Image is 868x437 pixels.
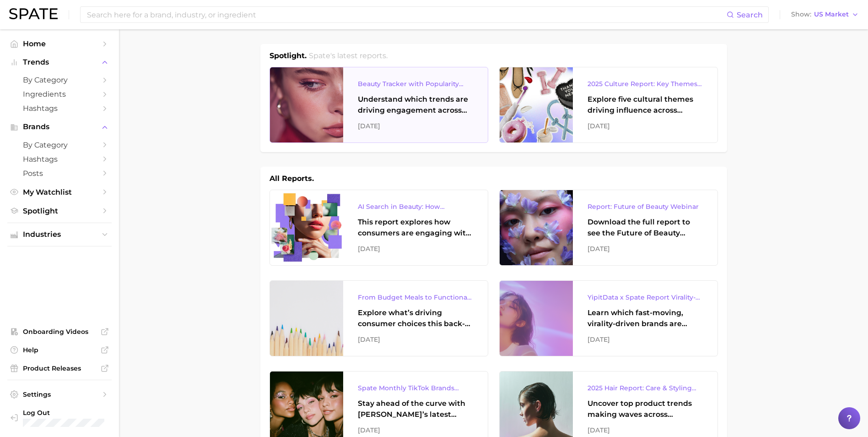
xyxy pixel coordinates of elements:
div: [DATE] [358,243,473,254]
a: by Category [7,138,112,152]
div: [DATE] [358,334,473,345]
span: by Category [23,141,96,149]
div: [DATE] [588,425,703,436]
span: Product Releases [23,364,96,372]
button: Industries [7,228,112,241]
img: SPATE [9,8,58,19]
span: US Market [814,12,849,17]
div: From Budget Meals to Functional Snacks: Food & Beverage Trends Shaping Consumer Behavior This Sch... [358,292,473,303]
a: Product Releases [7,361,112,375]
a: Onboarding Videos [7,325,112,339]
a: Spotlight [7,204,112,218]
span: Hashtags [23,104,96,113]
div: Understand which trends are driving engagement across platforms in the skin, hair, makeup, and fr... [358,94,473,116]
div: [DATE] [588,243,703,254]
div: [DATE] [358,425,473,436]
span: Search [737,11,763,19]
a: by Category [7,73,112,87]
div: [DATE] [588,334,703,345]
span: Brands [23,123,96,131]
div: AI Search in Beauty: How Consumers Are Using ChatGPT vs. Google Search [358,201,473,212]
div: Beauty Tracker with Popularity Index [358,78,473,89]
div: YipitData x Spate Report Virality-Driven Brands Are Taking a Slice of the Beauty Pie [588,292,703,303]
a: Hashtags [7,101,112,115]
span: Posts [23,169,96,178]
span: by Category [23,76,96,84]
div: [DATE] [588,120,703,131]
div: Explore five cultural themes driving influence across beauty, food, and pop culture. [588,94,703,116]
h1: Spotlight. [270,50,307,61]
div: Learn which fast-moving, virality-driven brands are leading the pack, the risks of viral growth, ... [588,307,703,329]
a: My Watchlist [7,185,112,199]
a: Report: Future of Beauty WebinarDownload the full report to see the Future of Beauty trends we un... [499,190,718,266]
span: Settings [23,390,96,399]
div: Download the full report to see the Future of Beauty trends we unpacked during the webinar. [588,217,703,239]
span: Ingredients [23,90,96,98]
a: Settings [7,388,112,401]
div: 2025 Culture Report: Key Themes That Are Shaping Consumer Demand [588,78,703,89]
input: Search here for a brand, industry, or ingredient [86,7,727,22]
div: [DATE] [358,120,473,131]
span: Show [791,12,811,17]
span: Help [23,346,96,354]
div: This report explores how consumers are engaging with AI-powered search tools — and what it means ... [358,217,473,239]
div: Report: Future of Beauty Webinar [588,201,703,212]
span: Industries [23,230,96,239]
span: Hashtags [23,155,96,164]
div: Explore what’s driving consumer choices this back-to-school season From budget-friendly meals to ... [358,307,473,329]
div: 2025 Hair Report: Care & Styling Products [588,382,703,393]
button: Trends [7,55,112,69]
span: My Watchlist [23,188,96,197]
h2: Spate's latest reports. [309,50,388,61]
button: Brands [7,120,112,134]
a: Home [7,37,112,51]
a: Help [7,343,112,357]
button: ShowUS Market [789,9,861,21]
span: Onboarding Videos [23,328,96,336]
a: From Budget Meals to Functional Snacks: Food & Beverage Trends Shaping Consumer Behavior This Sch... [270,280,488,356]
div: Spate Monthly TikTok Brands Tracker [358,382,473,393]
div: Stay ahead of the curve with [PERSON_NAME]’s latest monthly tracker, spotlighting the fastest-gro... [358,398,473,420]
a: Posts [7,166,112,180]
span: Spotlight [23,207,96,215]
a: 2025 Culture Report: Key Themes That Are Shaping Consumer DemandExplore five cultural themes driv... [499,67,718,143]
a: Hashtags [7,152,112,166]
h1: All Reports. [270,173,314,184]
a: Log out. Currently logged in with e-mail jessica.roblin@loreal.com. [7,406,112,430]
span: Log Out [23,409,104,417]
a: AI Search in Beauty: How Consumers Are Using ChatGPT vs. Google SearchThis report explores how co... [270,190,488,266]
a: YipitData x Spate Report Virality-Driven Brands Are Taking a Slice of the Beauty PieLearn which f... [499,280,718,356]
a: Beauty Tracker with Popularity IndexUnderstand which trends are driving engagement across platfor... [270,67,488,143]
span: Trends [23,58,96,66]
a: Ingredients [7,87,112,101]
span: Home [23,39,96,48]
div: Uncover top product trends making waves across platforms — along with key insights into benefits,... [588,398,703,420]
